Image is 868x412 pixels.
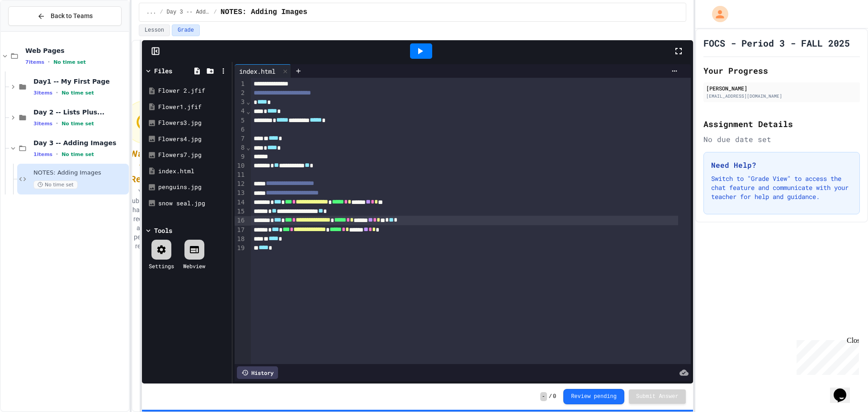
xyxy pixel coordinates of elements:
div: Flower 2.jfif [158,86,229,95]
div: 12 [235,180,246,189]
h3: Need Help? [711,160,852,170]
span: Day 3 -- Adding Images [33,139,127,147]
button: Grade [172,24,200,36]
button: Back to Teams [8,6,122,26]
div: Settings [149,262,174,270]
span: No time set [33,180,78,189]
span: Day 2 -- Lists Plus... [33,108,127,116]
span: 1 items [33,152,52,157]
span: 3 items [33,90,52,96]
div: 7 [235,134,246,143]
span: Day1 -- My First Page [33,77,127,85]
div: 15 [235,207,246,216]
span: Fold line [246,108,250,115]
span: No time set [53,59,86,65]
div: 1 [235,80,246,89]
div: Tools [154,226,172,235]
span: Day 3 -- Adding Images [167,9,210,16]
div: History [237,366,278,379]
div: 9 [235,152,246,161]
span: Web Pages [25,47,127,55]
span: 0 [553,393,556,400]
h2: Your Progress [703,64,860,77]
div: No due date set [703,134,860,145]
div: 4 [235,107,246,116]
div: 8 [235,143,246,152]
span: Back to Teams [51,11,93,21]
div: 13 [235,189,246,198]
div: Flower1.jfif [158,103,229,112]
div: 3 [235,98,246,107]
span: / [160,9,163,16]
span: • [56,120,58,127]
span: No time set [61,90,94,96]
div: index.html [235,66,280,76]
div: index.html [158,167,229,176]
div: Flowers4.jpg [158,135,229,144]
span: 7 items [25,59,44,65]
div: 18 [235,235,246,244]
button: Lesson [139,24,170,36]
div: 10 [235,161,246,170]
span: / [549,393,552,400]
span: - [540,392,547,401]
h2: Assignment Details [703,118,860,130]
span: / [214,9,217,16]
div: 6 [235,125,246,134]
div: 17 [235,226,246,235]
iframe: chat widget [793,336,859,375]
h1: FOCS - Period 3 - FALL 2025 [703,37,850,49]
span: 3 items [33,121,52,127]
div: Flowers3.jpg [158,118,229,128]
span: • [56,89,58,96]
button: Review pending [563,389,624,404]
div: Files [154,66,172,76]
div: 11 [235,170,246,180]
span: NOTES: Adding Images [221,7,307,18]
span: No time set [61,152,94,157]
div: penguins.jpg [158,183,229,192]
div: 5 [235,116,246,125]
span: Fold line [246,144,250,151]
div: [PERSON_NAME] [706,84,857,92]
div: 19 [235,244,246,253]
div: Webview [183,262,205,270]
div: Flowers7.jpg [158,151,229,160]
span: NOTES: Adding Images [33,169,127,177]
div: 16 [235,216,246,225]
span: Fold line [246,98,250,105]
div: 14 [235,198,246,207]
span: ... [146,9,156,16]
div: index.html [235,64,291,78]
p: Switch to "Grade View" to access the chat feature and communicate with your teacher for help and ... [711,174,852,201]
div: snow seal.jpg [158,199,229,208]
span: • [48,58,50,66]
button: Submit Answer [629,389,686,404]
div: 2 [235,89,246,98]
div: My Account [703,4,731,24]
span: Submit Answer [636,393,679,400]
div: [EMAIL_ADDRESS][DOMAIN_NAME] [706,93,857,99]
iframe: chat widget [830,376,859,403]
span: • [56,151,58,158]
div: Chat with us now!Close [4,4,62,57]
span: No time set [61,121,94,127]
